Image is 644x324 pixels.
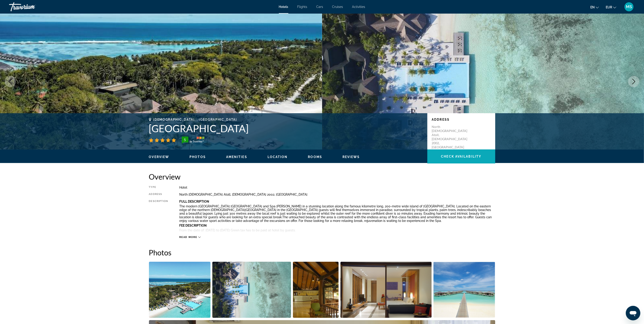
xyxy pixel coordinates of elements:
span: [DEMOGRAPHIC_DATA], , [GEOGRAPHIC_DATA] [153,118,237,121]
div: Description [149,200,168,233]
img: trustyou-badge-hor.svg [182,137,204,144]
a: Hotels [279,5,288,9]
button: Previous image [5,76,16,87]
span: EUR [606,5,612,9]
div: North [DEMOGRAPHIC_DATA] Atoll, [DEMOGRAPHIC_DATA] 2002, [GEOGRAPHIC_DATA] [180,193,495,196]
button: Reviews [342,155,360,159]
button: User Menu [623,2,635,12]
span: en [590,5,595,9]
div: Address [149,193,168,196]
button: Photos [189,155,206,159]
a: Cruises [332,5,343,9]
a: Cars [316,5,323,9]
p: North [DEMOGRAPHIC_DATA] Atoll, [DEMOGRAPHIC_DATA] 2002, [GEOGRAPHIC_DATA] [432,125,468,149]
button: Change currency [606,4,616,10]
h2: Photos [149,248,495,257]
div: Type [149,186,168,189]
a: Flights [297,5,307,9]
button: Location [268,155,288,159]
a: Activities [352,5,365,9]
button: Amenities [226,155,247,159]
span: Check Availability [441,155,481,158]
button: Check Availability [427,149,495,163]
p: Address [432,118,491,121]
a: Travorium [9,1,54,13]
button: Next image [628,76,639,87]
button: Open full-screen image slider [293,262,339,318]
h1: [GEOGRAPHIC_DATA] [149,122,423,134]
span: Read more [180,236,197,239]
span: MS [626,5,632,9]
button: Change language [590,4,599,10]
button: Open full-screen image slider [212,262,291,318]
h2: Overview [149,172,495,181]
p: The modern [GEOGRAPHIC_DATA] [GEOGRAPHIC_DATA] and Spa [PERSON_NAME] in a stunning location along... [180,204,495,223]
button: Overview [149,155,169,159]
b: Full Description [180,200,209,203]
div: Hotel [180,186,495,189]
button: Open full-screen image slider [433,262,495,318]
button: Read more [180,235,201,239]
button: Rooms [308,155,322,159]
button: Open full-screen image slider [340,262,432,318]
iframe: Button to launch messaging window [626,306,640,320]
b: Fee Description [180,224,207,227]
div: 5 [180,137,189,142]
button: Open full-screen image slider [149,262,211,318]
